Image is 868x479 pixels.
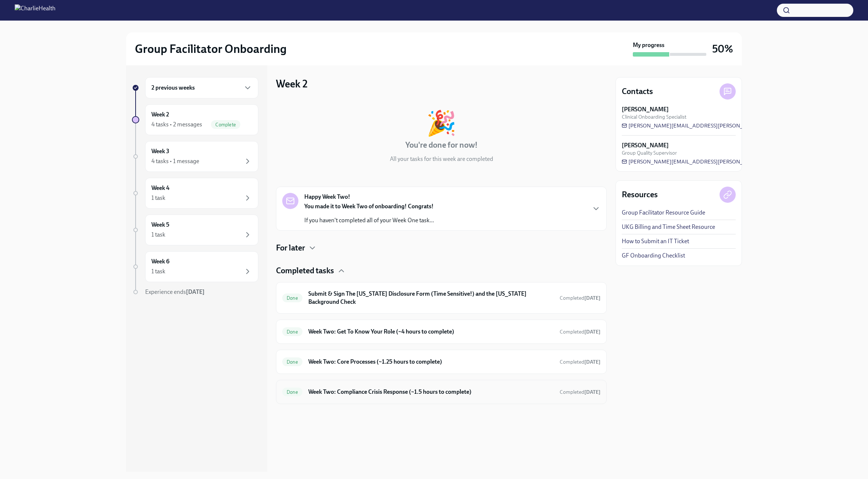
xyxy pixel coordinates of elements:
[151,194,165,202] div: 1 task
[622,105,669,114] strong: [PERSON_NAME]
[151,184,169,192] h6: Week 4
[276,77,308,90] h3: Week 2
[560,359,600,365] span: Completed
[712,42,733,55] h3: 50%
[282,386,600,398] a: DoneWeek Two: Compliance Crisis Response (~1.5 hours to complete)Completed[DATE]
[308,388,554,396] h6: Week Two: Compliance Crisis Response (~1.5 hours to complete)
[560,329,600,335] span: Completed
[622,252,685,260] a: GF Onboarding Checklist
[282,288,600,307] a: DoneSubmit & Sign The [US_STATE] Disclosure Form (Time Sensitive!) and the [US_STATE] Background ...
[622,122,805,129] a: [PERSON_NAME][EMAIL_ADDRESS][PERSON_NAME][DOMAIN_NAME]
[622,114,686,120] span: Clinical Onboarding Specialist
[151,157,199,165] div: 4 tasks • 1 message
[308,328,554,336] h6: Week Two: Get To Know Your Role (~4 hours to complete)
[276,242,607,253] div: For later
[186,288,205,295] strong: [DATE]
[560,328,600,335] span: September 11th, 2025 14:20
[132,141,258,172] a: Week 34 tasks • 1 message
[622,158,805,165] a: [PERSON_NAME][EMAIL_ADDRESS][PERSON_NAME][DOMAIN_NAME]
[151,267,165,275] div: 1 task
[151,231,165,239] div: 1 task
[308,358,554,366] h6: Week Two: Core Processes (~1.25 hours to complete)
[151,257,169,266] h6: Week 6
[584,295,600,301] strong: [DATE]
[145,77,258,98] div: 2 previous weeks
[151,120,202,129] div: 4 tasks • 2 messages
[584,359,600,365] strong: [DATE]
[276,242,305,253] h4: For later
[622,189,658,200] h4: Resources
[151,84,195,92] h6: 2 previous weeks
[282,329,302,335] span: Done
[151,221,169,229] h6: Week 5
[560,295,600,302] span: September 5th, 2025 17:30
[15,4,55,16] img: CharlieHealth
[282,326,600,338] a: DoneWeek Two: Get To Know Your Role (~4 hours to complete)Completed[DATE]
[304,193,350,201] strong: Happy Week Two!
[622,150,677,156] span: Group Quality Supervisor
[132,178,258,209] a: Week 41 task
[622,209,705,217] a: Group Facilitator Resource Guide
[151,147,169,155] h6: Week 3
[426,111,456,135] div: 🎉
[132,215,258,245] a: Week 51 task
[633,41,664,49] strong: My progress
[560,389,600,396] span: September 11th, 2025 15:44
[622,141,669,150] strong: [PERSON_NAME]
[390,155,493,163] p: All your tasks for this week are completed
[584,389,600,395] strong: [DATE]
[211,122,240,127] span: Complete
[282,356,600,368] a: DoneWeek Two: Core Processes (~1.25 hours to complete)Completed[DATE]
[276,265,607,276] div: Completed tasks
[560,295,600,301] span: Completed
[622,237,689,245] a: How to Submit an IT Ticket
[135,42,287,56] h2: Group Facilitator Onboarding
[276,265,334,276] h4: Completed tasks
[560,359,600,365] span: September 10th, 2025 17:11
[308,290,554,306] h6: Submit & Sign The [US_STATE] Disclosure Form (Time Sensitive!) and the [US_STATE] Background Check
[282,359,302,365] span: Done
[560,389,600,395] span: Completed
[405,140,478,151] h4: You're done for now!
[282,389,302,395] span: Done
[151,111,169,119] h6: Week 2
[304,203,434,210] strong: You made it to Week Two of onboarding! Congrats!
[584,329,600,335] strong: [DATE]
[145,288,205,295] span: Experience ends
[622,223,715,231] a: UKG Billing and Time Sheet Resource
[132,251,258,282] a: Week 61 task
[132,104,258,135] a: Week 24 tasks • 2 messagesComplete
[304,216,434,224] p: If you haven't completed all of your Week One task...
[622,86,653,97] h4: Contacts
[282,295,302,301] span: Done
